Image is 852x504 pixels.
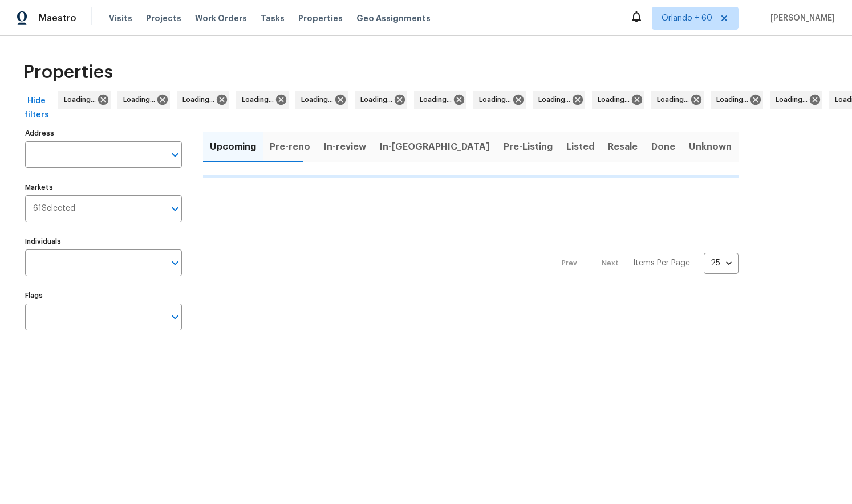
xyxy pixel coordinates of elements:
[167,201,183,217] button: Open
[117,91,170,109] div: Loading...
[236,91,289,109] div: Loading...
[504,139,553,155] span: Pre-Listing
[177,91,229,109] div: Loading...
[414,91,466,109] div: Loading...
[64,94,100,105] span: Loading...
[716,94,753,105] span: Loading...
[479,94,516,105] span: Loading...
[356,13,431,24] span: Geo Assignments
[776,94,812,105] span: Loading...
[25,184,182,191] label: Markets
[23,94,50,122] span: Hide filters
[18,91,55,125] button: Hide filters
[270,139,310,155] span: Pre-reno
[662,13,712,24] span: Orlando + 60
[651,139,675,155] span: Done
[295,91,348,109] div: Loading...
[167,309,183,325] button: Open
[538,94,575,105] span: Loading...
[533,91,585,109] div: Loading...
[566,139,594,155] span: Listed
[33,204,75,214] span: 61 Selected
[39,13,76,24] span: Maestro
[766,13,835,24] span: [PERSON_NAME]
[261,14,285,22] span: Tasks
[182,94,219,105] span: Loading...
[23,67,113,78] span: Properties
[58,91,111,109] div: Loading...
[167,147,183,163] button: Open
[123,94,160,105] span: Loading...
[298,13,343,24] span: Properties
[25,130,182,137] label: Address
[711,91,763,109] div: Loading...
[598,94,634,105] span: Loading...
[689,139,732,155] span: Unknown
[592,91,644,109] div: Loading...
[146,13,181,24] span: Projects
[651,91,704,109] div: Loading...
[210,139,256,155] span: Upcoming
[704,248,739,278] div: 25
[420,94,456,105] span: Loading...
[324,139,366,155] span: In-review
[25,238,182,245] label: Individuals
[25,292,182,299] label: Flags
[195,13,247,24] span: Work Orders
[633,257,690,269] p: Items Per Page
[355,91,407,109] div: Loading...
[380,139,490,155] span: In-[GEOGRAPHIC_DATA]
[608,139,638,155] span: Resale
[360,94,397,105] span: Loading...
[109,13,132,24] span: Visits
[242,94,278,105] span: Loading...
[551,185,739,342] nav: Pagination Navigation
[657,94,693,105] span: Loading...
[473,91,526,109] div: Loading...
[770,91,822,109] div: Loading...
[301,94,338,105] span: Loading...
[167,255,183,271] button: Open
